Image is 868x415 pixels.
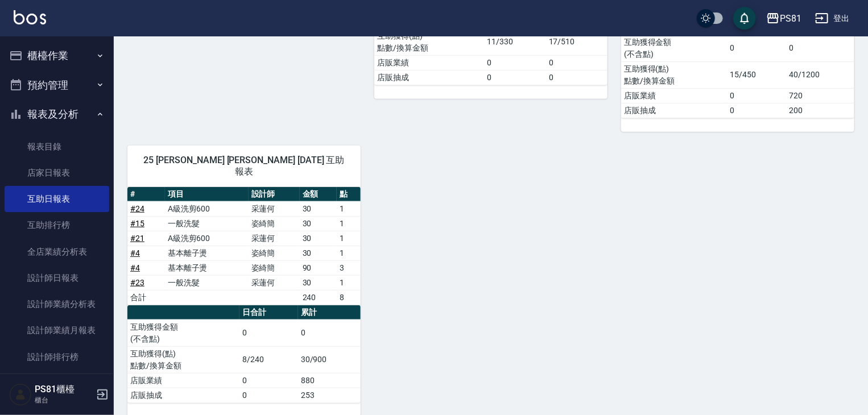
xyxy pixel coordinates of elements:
td: 1 [337,275,361,290]
td: 0 [546,70,607,85]
td: 8/240 [239,346,298,373]
table: a dense table [127,187,361,305]
td: 采蓮何 [249,231,300,246]
td: 0 [728,103,787,118]
table: a dense table [621,20,854,118]
td: 1 [337,201,361,216]
td: 0 [546,55,607,70]
td: 互助獲得金額 (不含點) [127,319,239,346]
button: 預約管理 [5,70,109,100]
a: #15 [130,219,144,228]
td: 基本離子燙 [165,260,249,275]
td: 互助獲得金額 (不含點) [621,35,728,61]
td: 姿綺簡 [249,216,300,231]
td: 200 [787,103,854,118]
td: 互助獲得(點) 點數/換算金額 [621,61,728,88]
td: 0 [239,373,298,388]
td: 30 [300,216,337,231]
img: Logo [14,10,46,24]
td: 17/510 [546,28,607,55]
td: A級洗剪600 [165,201,249,216]
td: 30 [300,201,337,216]
td: 90 [300,260,337,275]
table: a dense table [127,305,361,403]
th: 日合計 [239,305,298,320]
td: 40/1200 [787,61,854,88]
td: 1 [337,231,361,246]
button: PS81 [762,7,806,30]
td: 30/900 [298,346,361,373]
td: 3 [337,260,361,275]
td: 采蓮何 [249,275,300,290]
td: 1 [337,216,361,231]
td: 合計 [127,290,165,305]
button: 櫃檯作業 [5,41,109,70]
h5: PS81櫃檯 [35,384,93,395]
td: 0 [298,319,361,346]
td: 0 [728,35,787,61]
div: PS81 [780,11,801,26]
a: #4 [130,263,140,272]
td: 店販業績 [127,373,239,388]
td: 720 [787,88,854,103]
td: 30 [300,275,337,290]
a: #24 [130,204,144,213]
td: 店販抽成 [621,103,728,118]
a: 報表目錄 [5,134,109,160]
td: A級洗剪600 [165,231,249,246]
a: 店家日報表 [5,160,109,186]
td: 0 [787,35,854,61]
td: 0 [239,319,298,346]
th: 點 [337,187,361,202]
td: 30 [300,246,337,260]
td: 30 [300,231,337,246]
td: 店販抽成 [374,70,485,85]
th: 累計 [298,305,361,320]
a: 設計師排行榜 [5,344,109,370]
a: 互助排行榜 [5,212,109,238]
td: 姿綺簡 [249,260,300,275]
td: 采蓮何 [249,201,300,216]
td: 11/330 [485,28,546,55]
a: #21 [130,234,144,243]
button: 報表及分析 [5,99,109,129]
td: 1 [337,246,361,260]
a: 互助日報表 [5,186,109,212]
p: 櫃台 [35,395,93,405]
td: 一般洗髮 [165,275,249,290]
a: 設計師日報表 [5,265,109,291]
th: 項目 [165,187,249,202]
td: 一般洗髮 [165,216,249,231]
th: 設計師 [249,187,300,202]
a: 設計師業績月報表 [5,317,109,343]
td: 0 [728,88,787,103]
a: #23 [130,278,144,287]
td: 店販抽成 [127,388,239,402]
td: 店販業績 [374,55,485,70]
a: 全店業績分析表 [5,239,109,265]
td: 互助獲得(點) 點數/換算金額 [127,346,239,373]
td: 0 [485,70,546,85]
img: Person [9,383,32,406]
button: save [733,7,756,30]
td: 0 [239,388,298,402]
td: 8 [337,290,361,305]
td: 880 [298,373,361,388]
span: 25 [PERSON_NAME] [PERSON_NAME] [DATE] 互助報表 [141,155,347,177]
td: 基本離子燙 [165,246,249,260]
button: 登出 [811,8,854,29]
td: 15/450 [728,61,787,88]
td: 姿綺簡 [249,246,300,260]
a: 每日收支明細 [5,370,109,396]
a: 設計師業績分析表 [5,291,109,317]
td: 店販業績 [621,88,728,103]
td: 互助獲得(點) 點數/換算金額 [374,28,485,55]
td: 253 [298,388,361,402]
td: 240 [300,290,337,305]
a: #4 [130,248,140,258]
th: # [127,187,165,202]
th: 金額 [300,187,337,202]
td: 0 [485,55,546,70]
